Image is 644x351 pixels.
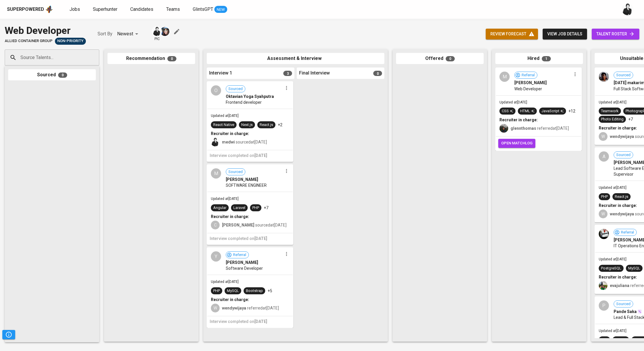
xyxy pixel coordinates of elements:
[55,38,86,44] span: Non-Priority
[213,288,220,294] div: PHP
[499,72,510,82] div: M
[207,81,293,162] div: OSourcedOktavian Yoga SyahputraFrontend developerUpdated at[DATE]React NativeNext.jsReact.js+2Rec...
[207,53,384,64] div: Assessment & Interview
[210,236,290,242] h6: Interview completed on
[622,4,633,15] img: medwi@glints.com
[495,68,582,151] div: MReferral[PERSON_NAME]Web DeveloperUpdated at[DATE]CSSHTMLJavaScript+12Recruiter in charge:glennt...
[519,72,537,78] span: Referral
[5,23,86,38] div: Web Developer
[599,229,609,239] img: c12e3d5d6eb7a5acd25fd936273f0157.jpeg
[93,6,117,12] span: Superhunter
[209,70,232,77] span: Interview 1
[211,168,221,179] div: M
[373,71,382,76] span: 0
[214,7,227,13] span: NEW
[547,30,582,38] span: view job details
[599,186,626,190] span: Updated at [DATE]
[490,30,533,38] span: review forecast
[254,319,267,324] span: [DATE]
[599,72,609,82] img: b1df87675d0ddde013289d40de68ca72.png
[7,5,53,14] a: Superpoweredapp logo
[70,6,81,13] a: Jobs
[637,309,642,314] img: magic_wand.svg
[233,205,245,211] div: Laravel
[599,100,626,104] span: Updated at [DATE]
[211,138,220,146] img: medwi@glints.com
[5,38,53,44] span: Allied Container Group
[614,152,633,158] span: Sourced
[207,164,293,245] div: MSourced[PERSON_NAME]SOFTWARE ENGINEERUpdated at[DATE]AngularLaravelPHP+7Recruiter in charge:C[PE...
[193,6,227,13] a: GlintsGPT NEW
[499,100,527,104] span: Updated at [DATE]
[210,319,290,325] h6: Interview completed on
[117,30,133,37] p: Newest
[226,182,267,188] span: SOFTWARE ENGINEER
[486,29,538,39] button: review forecast
[601,266,621,271] div: PostgreSQL
[2,330,15,339] button: Pipeline Triggers
[614,301,633,307] span: Sourced
[502,108,513,114] div: CSS
[599,275,637,279] b: Recruiter in charge:
[495,53,583,64] div: Hired
[628,266,640,271] div: MySQL
[58,72,67,78] span: 0
[599,300,609,311] div: P
[520,108,534,114] div: HTML
[222,306,246,310] b: wendywijaya
[268,288,272,294] p: +5
[610,134,634,139] b: wendywijaya
[226,99,262,105] span: Frontend developer
[599,329,626,333] span: Updated at [DATE]
[226,86,245,92] span: Sourced
[96,57,97,58] button: Open
[241,122,253,128] div: Next.js
[542,56,551,61] span: 1
[211,214,249,219] b: Recruiter in charge:
[45,5,53,14] img: app logo
[152,26,162,42] div: pic
[615,337,627,343] div: Laravel
[211,114,239,118] span: Updated at [DATE]
[299,70,330,77] span: Final Interview
[227,288,239,294] div: MySQL
[596,30,635,38] span: talent roster
[213,205,226,211] div: Angular
[222,223,287,227] span: sourced at [DATE]
[614,72,633,78] span: Sourced
[254,236,267,241] span: [DATE]
[599,132,607,141] div: W
[166,6,180,12] span: Teams
[543,29,587,39] button: view job details
[98,30,112,37] p: Sort By
[601,108,619,114] div: Teamwork
[498,139,535,148] button: open matchlog
[167,56,176,61] span: 0
[511,126,569,131] span: referred at [DATE]
[130,6,153,12] span: Candidates
[615,194,628,200] div: React.js
[601,194,608,200] div: PHP
[211,251,221,262] div: Y
[207,247,293,328] div: YReferral[PERSON_NAME]Software DeveloperUpdated at[DATE]PHPMySQLBootstrap+5Recruiter in charge:Ww...
[210,153,290,159] h6: Interview completed on
[226,177,258,182] span: [PERSON_NAME]
[152,27,162,36] img: medwi@glints.com
[222,140,267,144] span: sourced at [DATE]
[211,221,220,229] div: C
[283,71,292,76] span: 3
[226,94,274,99] span: Oktavian Yoga Syahputra
[599,151,609,162] div: A
[601,337,608,343] div: PHP
[599,257,626,261] span: Updated at [DATE]
[231,252,249,258] span: Referral
[160,27,169,36] img: diazagista@glints.com
[166,6,181,13] a: Teams
[599,203,637,208] b: Recruiter in charge:
[213,122,234,128] div: React Native
[610,283,629,288] b: evajuliana
[446,56,455,61] span: 0
[211,280,239,284] span: Updated at [DATE]
[610,212,634,216] b: wendywijaya
[222,140,235,144] b: medwi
